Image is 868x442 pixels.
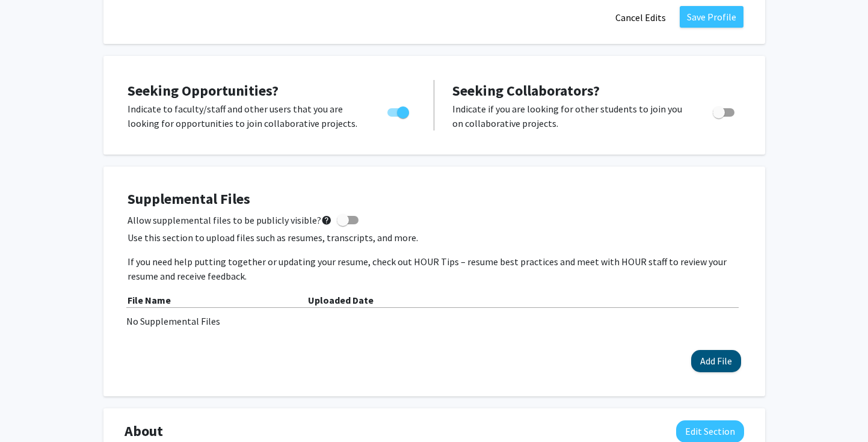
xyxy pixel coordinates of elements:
h4: Supplemental Files [128,191,741,208]
button: Cancel Edits [608,6,674,29]
span: Seeking Collaborators? [452,81,600,100]
div: Toggle [708,102,741,120]
button: Save Profile [680,6,743,28]
p: Indicate if you are looking for other students to join you on collaborative projects. [452,102,690,130]
mat-icon: help [321,213,332,227]
div: No Supplemental Files [126,314,742,328]
b: File Name [128,294,171,306]
p: Use this section to upload files such as resumes, transcripts, and more. [128,230,741,245]
p: If you need help putting together or updating your resume, check out HOUR Tips – resume best prac... [128,254,741,283]
span: About [125,420,163,442]
span: Allow supplemental files to be publicly visible? [128,213,332,227]
span: Seeking Opportunities? [128,81,279,100]
p: Indicate to faculty/staff and other users that you are looking for opportunities to join collabor... [128,102,365,130]
button: Add File [691,350,741,372]
b: Uploaded Date [308,294,374,306]
div: Toggle [383,102,416,120]
iframe: Chat [9,388,51,433]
